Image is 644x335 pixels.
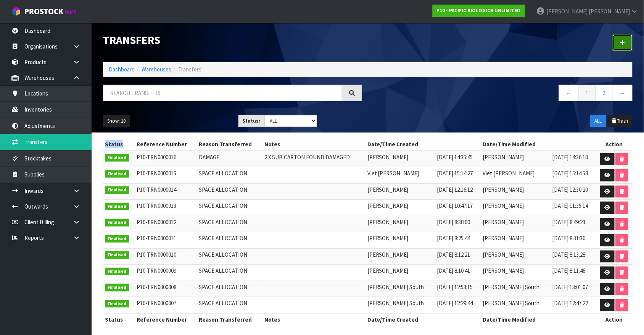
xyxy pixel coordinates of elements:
[103,85,342,101] input: Search transfers
[178,66,201,73] span: Transfers
[135,183,197,200] td: P10-TRN0000014
[262,151,365,167] td: 2 X SUB CARTON FOUND DAMAGED
[481,183,551,200] td: [PERSON_NAME]
[262,138,365,151] th: Notes
[481,138,596,151] th: Date/Time Modified
[481,297,551,314] td: [PERSON_NAME] South
[579,85,596,101] a: 1
[435,200,481,216] td: [DATE] 10:47:17
[135,281,197,297] td: P10-TRN0000008
[135,265,197,281] td: P10-TRN0000009
[24,6,63,16] span: ProStock
[197,200,262,216] td: SPACE ALLOCATION
[374,85,633,104] nav: Page navigation
[365,265,435,281] td: [PERSON_NAME]
[103,115,130,127] button: Show: 10
[435,248,481,265] td: [DATE] 8:12:21
[437,7,521,14] strong: P10 - PACIFIC BIOLOGICS UNLIMITED
[481,281,551,297] td: [PERSON_NAME] South
[135,167,197,184] td: P10-TRN0000015
[551,232,596,249] td: [DATE] 8:31:36
[481,265,551,281] td: [PERSON_NAME]
[105,154,129,162] span: Finalised
[105,186,129,194] span: Finalised
[197,183,262,200] td: SPACE ALLOCATION
[197,151,262,167] td: DAMAGE
[596,138,633,151] th: Action
[142,66,171,73] a: Warehouses
[591,115,606,127] button: ALL
[481,167,551,184] td: Viet [PERSON_NAME]
[596,85,613,101] a: 2
[481,151,551,167] td: [PERSON_NAME]
[433,5,525,17] a: P10 - PACIFIC BIOLOGICS UNLIMITED
[435,297,481,314] td: [DATE] 12:29:44
[135,248,197,265] td: P10-TRN0000010
[197,138,262,151] th: Reason Transferred
[551,265,596,281] td: [DATE] 8:11:46
[197,216,262,232] td: SPACE ALLOCATION
[103,138,135,151] th: Status
[105,219,129,227] span: Finalised
[551,281,596,297] td: [DATE] 13:01:07
[546,8,588,15] span: [PERSON_NAME]
[65,8,77,16] small: WMS
[243,118,261,124] strong: Status:
[596,313,633,325] th: Action
[481,248,551,265] td: [PERSON_NAME]
[365,232,435,249] td: [PERSON_NAME]
[435,232,481,249] td: [DATE] 8:25:44
[109,66,135,73] a: Dashboard
[435,167,481,184] td: [DATE] 15:14:27
[197,313,262,325] th: Reason Transferred
[365,216,435,232] td: [PERSON_NAME]
[365,183,435,200] td: [PERSON_NAME]
[607,115,633,127] button: Trash
[551,151,596,167] td: [DATE] 14:36:10
[105,268,129,275] span: Finalised
[589,8,630,15] span: [PERSON_NAME]
[551,183,596,200] td: [DATE] 12:30:20
[105,235,129,243] span: Finalised
[105,170,129,178] span: Finalised
[551,216,596,232] td: [DATE] 8:49:23
[551,248,596,265] td: [DATE] 8:13:28
[365,297,435,314] td: [PERSON_NAME] South
[103,34,362,47] h1: Transfers
[105,251,129,259] span: Finalised
[365,313,481,325] th: Date/Time Created
[365,200,435,216] td: [PERSON_NAME]
[365,138,481,151] th: Date/Time Created
[197,167,262,184] td: SPACE ALLOCATION
[197,281,262,297] td: SPACE ALLOCATION
[551,200,596,216] td: [DATE] 11:35:14
[551,167,596,184] td: [DATE] 15:14:58
[559,85,579,101] a: ←
[481,200,551,216] td: [PERSON_NAME]
[105,203,129,210] span: Finalised
[197,232,262,249] td: SPACE ALLOCATION
[105,284,129,291] span: Finalised
[365,281,435,297] td: [PERSON_NAME] South
[612,85,633,101] a: →
[197,297,262,314] td: SPACE ALLOCATION
[197,265,262,281] td: SPACE ALLOCATION
[435,265,481,281] td: [DATE] 8:10:41
[135,138,197,151] th: Reference Number
[481,232,551,249] td: [PERSON_NAME]
[481,216,551,232] td: [PERSON_NAME]
[105,300,129,308] span: Finalised
[435,183,481,200] td: [DATE] 12:16:12
[262,313,365,325] th: Notes
[365,248,435,265] td: [PERSON_NAME]
[435,281,481,297] td: [DATE] 12:53:15
[551,297,596,314] td: [DATE] 12:47:22
[365,151,435,167] td: [PERSON_NAME]
[11,6,21,16] img: cube-alt.png
[135,216,197,232] td: P10-TRN0000012
[135,297,197,314] td: P10-TRN0000007
[103,313,135,325] th: Status
[481,313,596,325] th: Date/Time Modified
[135,151,197,167] td: P10-TRN0000016
[435,216,481,232] td: [DATE] 8:38:00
